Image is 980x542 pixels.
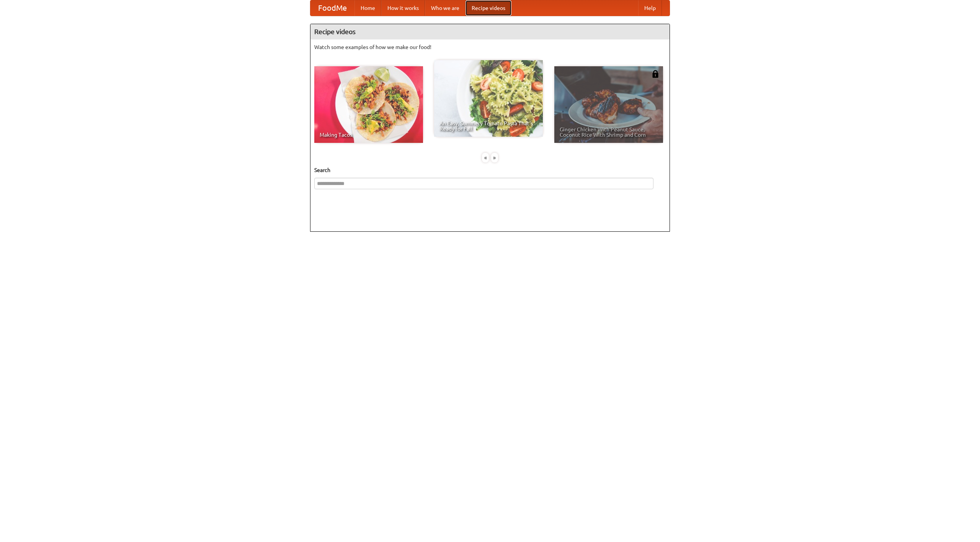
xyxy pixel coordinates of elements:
span: An Easy, Summery Tomato Pasta That's Ready for Fall [439,121,537,131]
a: Making Tacos [314,66,423,143]
a: An Easy, Summery Tomato Pasta That's Ready for Fall [434,60,543,137]
a: Help [638,0,662,16]
a: Who we are [425,0,465,16]
h5: Search [314,166,666,174]
img: 483408.png [652,70,659,78]
h4: Recipe videos [310,24,670,39]
p: Watch some examples of how we make our food! [314,43,666,51]
a: Recipe videos [465,0,511,16]
div: » [491,153,498,162]
a: How it works [381,0,425,16]
a: FoodMe [310,0,354,16]
span: Making Tacos [320,132,418,138]
a: Home [354,0,381,16]
div: « [482,153,489,162]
